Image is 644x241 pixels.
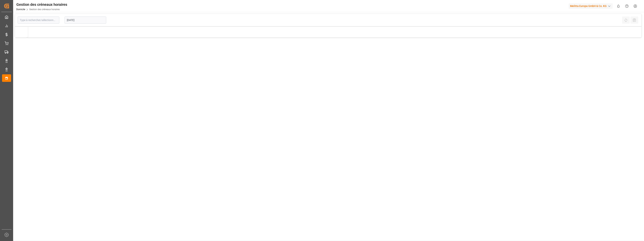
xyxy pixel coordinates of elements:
[614,2,623,10] button: Afficher 0 nouvelles notifications
[65,17,106,24] input: JJ-MM-AAAA
[623,2,631,10] button: Centre d’aide
[569,2,614,10] button: Melitta Europa GmbH & Co. KG
[570,4,607,8] font: Melitta Europa GmbH & Co. KG
[16,8,25,11] a: Domicile
[16,2,67,7] div: Gestion des créneaux horaires
[18,17,59,24] input: Type à rechercher/sélectionner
